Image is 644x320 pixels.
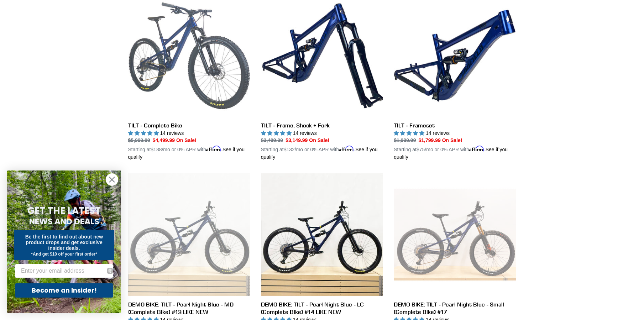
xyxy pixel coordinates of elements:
span: GET THE LATEST [27,204,101,217]
button: Close dialog [106,173,118,186]
span: *And get $10 off your first order* [31,252,97,257]
span: Be the first to find out about new product drops and get exclusive insider deals. [25,234,103,251]
span: NEWS AND DEALS [29,216,99,227]
button: Become an Insider! [15,283,113,298]
input: Enter your email address [15,264,113,278]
